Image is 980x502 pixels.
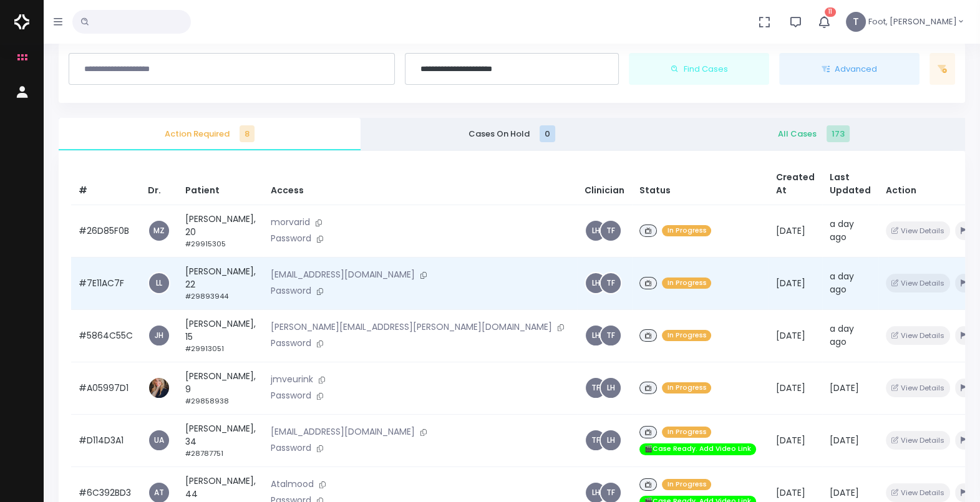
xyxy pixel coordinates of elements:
[776,434,805,446] span: [DATE]
[185,239,226,249] small: #29915305
[178,362,263,414] td: [PERSON_NAME], 9
[601,221,621,241] a: TF
[662,479,711,491] span: In Progress
[601,326,621,345] a: TF
[886,483,950,501] button: View Details
[271,268,570,282] p: [EMAIL_ADDRESS][DOMAIN_NAME]
[632,163,769,205] th: Status
[149,326,169,345] a: JH
[662,382,711,394] span: In Progress
[886,221,950,239] button: View Details
[271,232,570,246] p: Password
[71,257,140,309] td: #7E11AC7F
[149,221,169,241] a: MZ
[673,128,955,140] span: All Cases
[271,284,570,298] p: Password
[662,278,711,289] span: In Progress
[886,431,950,449] button: View Details
[776,382,805,394] span: [DATE]
[185,396,229,406] small: #29858938
[868,16,957,28] span: Foot, [PERSON_NAME]
[776,277,805,289] span: [DATE]
[271,442,570,455] p: Password
[601,273,621,293] a: TF
[240,125,255,142] span: 8
[830,486,859,499] span: [DATE]
[586,378,606,398] a: TF
[71,163,140,205] th: #
[271,425,570,439] p: [EMAIL_ADDRESS][DOMAIN_NAME]
[271,389,570,403] p: Password
[371,128,653,140] span: Cases On Hold
[586,221,606,241] a: LH
[886,274,950,292] button: View Details
[14,9,29,35] img: Logo Horizontal
[878,163,980,205] th: Action
[830,434,859,446] span: [DATE]
[776,329,805,342] span: [DATE]
[271,373,570,387] p: jmveurink
[830,218,854,243] span: a day ago
[185,291,228,301] small: #29893944
[178,257,263,309] td: [PERSON_NAME], 22
[149,273,169,293] a: LL
[271,478,570,491] p: Atalmood
[586,273,606,293] a: LH
[662,225,711,237] span: In Progress
[830,270,854,296] span: a day ago
[825,7,836,17] span: 11
[776,224,805,237] span: [DATE]
[886,379,950,397] button: View Details
[271,321,570,334] p: [PERSON_NAME][EMAIL_ADDRESS][PERSON_NAME][DOMAIN_NAME]
[271,216,570,229] p: morvarid
[822,163,878,205] th: Last Updated
[540,125,555,142] span: 0
[776,486,805,499] span: [DATE]
[601,378,621,398] a: LH
[178,163,263,205] th: Patient
[827,125,850,142] span: 173
[178,205,263,257] td: [PERSON_NAME], 20
[71,362,140,414] td: #A05997D1
[586,430,606,450] a: TF
[629,53,769,85] button: Find Cases
[149,430,169,450] a: UA
[662,330,711,342] span: In Progress
[662,427,711,438] span: In Progress
[830,382,859,394] span: [DATE]
[779,53,919,85] button: Advanced
[271,337,570,350] p: Password
[69,128,351,140] span: Action Required
[846,12,866,32] span: T
[639,443,756,455] span: 🎬Case Ready. Add Video Link
[71,309,140,362] td: #5864C55C
[71,205,140,257] td: #26D85F0B
[140,163,178,205] th: Dr.
[178,309,263,362] td: [PERSON_NAME], 15
[185,448,223,458] small: #28787751
[185,344,224,354] small: #29913051
[601,430,621,450] a: LH
[769,163,822,205] th: Created At
[886,326,950,344] button: View Details
[178,414,263,466] td: [PERSON_NAME], 34
[577,163,632,205] th: Clinician
[830,322,854,348] span: a day ago
[263,163,577,205] th: Access
[586,326,606,345] a: LH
